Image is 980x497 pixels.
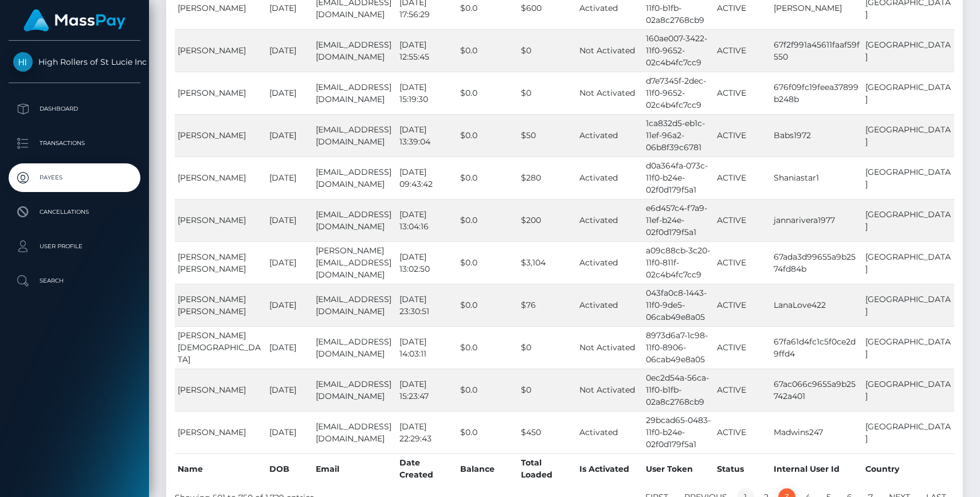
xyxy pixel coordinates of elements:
th: DOB [266,453,313,484]
td: $0 [518,326,577,369]
td: [GEOGRAPHIC_DATA] [863,326,954,369]
td: [PERSON_NAME][EMAIL_ADDRESS][DOMAIN_NAME] [313,241,397,284]
td: $0 [518,29,577,72]
td: a09c88cb-3c20-11f0-811f-02c4b4fc7cc9 [643,241,714,284]
a: Cancellations [9,198,140,226]
td: [DATE] [266,29,313,72]
a: User Profile [9,232,140,261]
td: [EMAIL_ADDRESS][DOMAIN_NAME] [313,72,397,114]
td: e6d457c4-f7a9-11ef-b24e-02f0d179f5a1 [643,199,714,241]
td: LanaLove422 [771,284,863,326]
td: $0.0 [457,199,518,241]
p: Search [13,272,136,289]
td: 160ae007-3422-11f0-9652-02c4b4fc7cc9 [643,29,714,72]
td: [DATE] [266,284,313,326]
td: [DATE] [266,114,313,156]
td: [GEOGRAPHIC_DATA] [863,114,954,156]
td: Not Activated [577,72,643,114]
td: Activated [577,284,643,326]
td: ACTIVE [714,241,771,284]
td: $0.0 [457,369,518,411]
td: $50 [518,114,577,156]
td: [EMAIL_ADDRESS][DOMAIN_NAME] [313,29,397,72]
td: $0 [518,369,577,411]
th: Status [714,453,771,484]
td: Not Activated [577,326,643,369]
p: User Profile [13,238,136,255]
td: [DATE] [266,156,313,199]
td: 29bcad65-0483-11f0-b24e-02f0d179f5a1 [643,411,714,453]
td: [DATE] [266,241,313,284]
th: Name [175,453,266,484]
td: 67fa61d4fc1c5f0ce2d9ffd4 [771,326,863,369]
td: jannarivera1977 [771,199,863,241]
p: Cancellations [13,204,136,221]
td: [GEOGRAPHIC_DATA] [863,411,954,453]
td: [GEOGRAPHIC_DATA] [863,156,954,199]
td: [DATE] 13:39:04 [397,114,457,156]
img: MassPay Logo [23,9,126,32]
td: [DATE] 23:30:51 [397,284,457,326]
td: ACTIVE [714,284,771,326]
td: [DATE] 22:29:43 [397,411,457,453]
th: Internal User Id [771,453,863,484]
td: Shaniastar1 [771,156,863,199]
td: [DATE] 15:23:47 [397,369,457,411]
td: [PERSON_NAME] [175,29,266,72]
td: d7e7345f-2dec-11f0-9652-02c4b4fc7cc9 [643,72,714,114]
td: [DATE] [266,369,313,411]
td: Madwins247 [771,411,863,453]
td: [EMAIL_ADDRESS][DOMAIN_NAME] [313,156,397,199]
td: ACTIVE [714,326,771,369]
td: $0.0 [457,114,518,156]
td: [GEOGRAPHIC_DATA] [863,72,954,114]
td: $0.0 [457,29,518,72]
td: ACTIVE [714,369,771,411]
td: $76 [518,284,577,326]
td: Not Activated [577,29,643,72]
td: [DATE] 15:19:30 [397,72,457,114]
td: 043fa0c8-1443-11f0-9de5-06cab49e8a05 [643,284,714,326]
td: Not Activated [577,369,643,411]
td: $200 [518,199,577,241]
td: 67f2f991a45611faaf59f550 [771,29,863,72]
a: Transactions [9,129,140,158]
td: [PERSON_NAME] [PERSON_NAME] [175,241,266,284]
p: Dashboard [13,100,136,118]
td: $280 [518,156,577,199]
td: [EMAIL_ADDRESS][DOMAIN_NAME] [313,114,397,156]
td: ACTIVE [714,411,771,453]
td: 0ec2d54a-56ca-11f0-b1fb-02a8c2768cb9 [643,369,714,411]
td: 67ac066c9655a9b25742a401 [771,369,863,411]
td: [GEOGRAPHIC_DATA] [863,29,954,72]
p: Transactions [13,135,136,152]
td: 8973d6a7-1c98-11f0-8906-06cab49e8a05 [643,326,714,369]
td: [DATE] [266,199,313,241]
td: [EMAIL_ADDRESS][DOMAIN_NAME] [313,411,397,453]
td: $0 [518,72,577,114]
td: [GEOGRAPHIC_DATA] [863,241,954,284]
td: $0.0 [457,156,518,199]
th: Date Created [397,453,457,484]
td: $0.0 [457,72,518,114]
td: [DATE] 12:55:45 [397,29,457,72]
td: ACTIVE [714,72,771,114]
td: [DATE] 14:03:11 [397,326,457,369]
td: [PERSON_NAME] [175,156,266,199]
td: [DATE] 13:04:16 [397,199,457,241]
td: $0.0 [457,284,518,326]
td: Activated [577,241,643,284]
th: Country [863,453,954,484]
td: ACTIVE [714,114,771,156]
td: [PERSON_NAME] [175,411,266,453]
a: Payees [9,163,140,192]
td: $3,104 [518,241,577,284]
p: Payees [13,169,136,186]
td: $0.0 [457,411,518,453]
td: Activated [577,199,643,241]
th: Total Loaded [518,453,577,484]
img: High Rollers of St Lucie Inc [13,52,33,72]
td: ACTIVE [714,156,771,199]
td: [GEOGRAPHIC_DATA] [863,369,954,411]
td: [PERSON_NAME] [175,199,266,241]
